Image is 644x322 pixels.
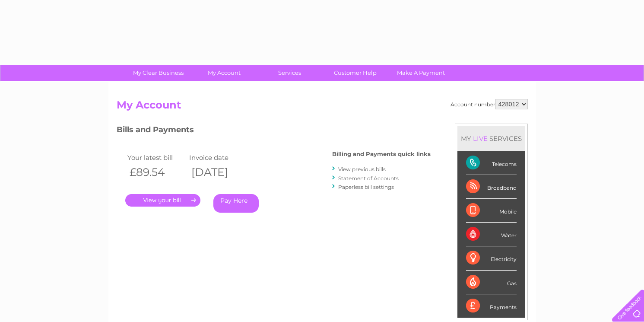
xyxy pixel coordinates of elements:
th: £89.54 [125,163,187,181]
td: Invoice date [187,152,249,163]
a: Services [254,65,325,81]
a: Make A Payment [385,65,457,81]
h2: My Account [117,99,528,115]
div: Telecoms [466,151,517,175]
a: My Account [188,65,260,81]
div: MY SERVICES [457,126,525,151]
div: Broadband [466,175,517,199]
a: View previous bills [338,166,386,172]
div: Account number [450,99,528,109]
div: LIVE [471,134,489,143]
h3: Bills and Payments [117,124,431,139]
div: Payments [466,294,517,318]
a: . [125,194,200,207]
a: Customer Help [320,65,391,81]
td: Your latest bill [125,152,187,163]
div: Mobile [466,199,517,223]
h4: Billing and Payments quick links [332,151,431,157]
a: Statement of Accounts [338,175,399,182]
a: Pay Here [213,194,259,213]
div: Water [466,223,517,246]
div: Gas [466,271,517,294]
a: Paperless bill settings [338,184,394,190]
div: Electricity [466,246,517,270]
a: My Clear Business [123,65,194,81]
th: [DATE] [187,163,249,181]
